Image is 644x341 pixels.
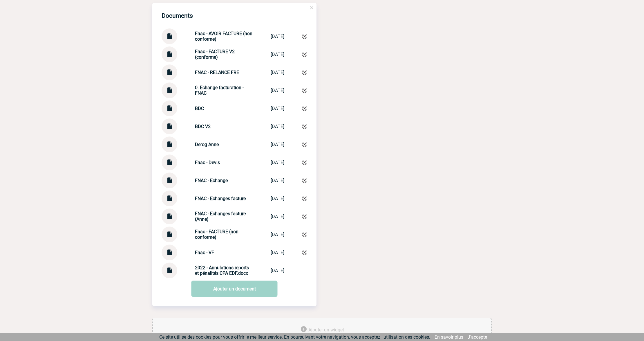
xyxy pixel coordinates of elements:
[195,178,228,183] strong: FNAC - Echange
[302,34,307,39] img: Supprimer
[195,49,235,60] strong: Fnac - FACTURE V2 (conforme)
[435,334,463,340] a: En savoir plus
[162,12,193,19] h4: Documents
[302,124,307,129] img: Supprimer
[302,214,307,219] img: Supprimer
[191,281,278,297] a: Ajouter un document
[195,142,219,147] strong: Derog Anne
[195,106,204,111] strong: BDC
[271,232,284,237] div: [DATE]
[271,106,284,111] div: [DATE]
[302,178,307,183] img: Supprimer
[271,196,284,201] div: [DATE]
[271,34,284,39] div: [DATE]
[308,327,344,333] span: Ajouter un widget
[271,250,284,255] div: [DATE]
[271,88,284,93] div: [DATE]
[271,70,284,75] div: [DATE]
[302,160,307,165] img: Supprimer
[468,334,487,340] a: J'accepte
[195,229,238,240] strong: Fnac - FACTURE (non conforme)
[271,214,284,219] div: [DATE]
[271,52,284,57] div: [DATE]
[302,52,307,57] img: Supprimer
[302,88,307,93] img: Supprimer
[195,70,239,75] strong: FNAC - RELANCE FRE
[195,211,246,222] strong: FNAC - Echanges facture (Anne)
[302,250,307,255] img: Supprimer
[195,265,249,276] strong: 2022 - Annulations reports et pénalités CPA EDF.docx
[195,31,252,42] strong: Fnac - AVOIR FACTURE (non conforme)
[195,196,246,201] strong: FNAC - Echanges facture
[195,250,214,255] strong: Fnac - VF
[302,196,307,201] img: Supprimer
[271,268,284,273] div: [DATE]
[302,232,307,237] img: Supprimer
[271,178,284,183] div: [DATE]
[271,142,284,147] div: [DATE]
[271,124,284,129] div: [DATE]
[195,160,220,165] strong: Fnac - Devis
[302,106,307,111] img: Supprimer
[159,334,430,340] span: Ce site utilise des cookies pour vous offrir le meilleur service. En poursuivant votre navigation...
[195,124,211,129] strong: BDC V2
[195,85,244,96] strong: 0. Echange facturation - FNAC
[302,142,307,147] img: Supprimer
[302,70,307,75] img: Supprimer
[271,160,284,165] div: [DATE]
[309,5,314,10] img: close.png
